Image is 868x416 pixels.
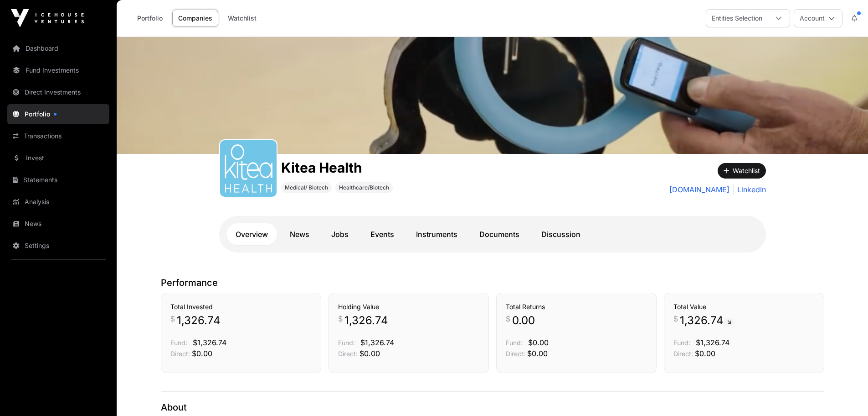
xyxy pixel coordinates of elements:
[170,302,312,311] h3: Total Invested
[131,10,169,27] a: Portfolio
[673,350,693,358] span: Direct:
[718,163,766,179] button: Watchlist
[360,349,380,358] span: $0.00
[170,350,190,358] span: Direct:
[360,338,394,347] span: $1,326.74
[506,350,525,358] span: Direct:
[7,192,109,212] a: Analysis
[338,302,479,311] h3: Holding Value
[322,223,358,245] a: Jobs
[673,313,678,324] span: $
[407,223,467,245] a: Instruments
[506,313,510,324] span: $
[192,349,212,358] span: $0.00
[224,144,273,193] img: output-onlinepngtools---2024-10-23T120245.028.png
[669,184,729,195] a: [DOMAIN_NAME]
[281,159,393,176] h1: Kitea Health
[161,401,824,414] p: About
[673,339,690,347] span: Fund:
[512,313,535,328] span: 0.00
[172,10,218,27] a: Companies
[527,349,548,358] span: $0.00
[338,350,358,358] span: Direct:
[7,104,109,124] a: Portfolio
[339,184,389,191] span: Healthcare/Biotech
[7,214,109,234] a: News
[338,339,355,347] span: Fund:
[338,313,343,324] span: $
[193,338,226,347] span: $1,326.74
[170,313,175,324] span: $
[170,339,187,347] span: Fund:
[226,223,759,245] nav: Tabs
[822,372,868,416] iframe: Chat Widget
[470,223,529,245] a: Documents
[7,38,109,58] a: Dashboard
[7,236,109,256] a: Settings
[7,82,109,102] a: Direct Investments
[7,126,109,146] a: Transactions
[161,276,824,289] p: Performance
[285,184,328,191] span: Medical/ Biotech
[696,338,729,347] span: $1,326.74
[695,349,715,358] span: $0.00
[281,223,318,245] a: News
[506,339,523,347] span: Fund:
[344,313,388,328] span: 1,326.74
[222,10,262,27] a: Watchlist
[177,313,221,328] span: 1,326.74
[117,37,868,154] img: Kitea Health
[7,170,109,190] a: Statements
[7,60,109,80] a: Fund Investments
[361,223,403,245] a: Events
[226,223,277,245] a: Overview
[706,10,768,27] div: Entities Selection
[733,184,766,195] a: LinkedIn
[506,302,647,311] h3: Total Returns
[11,9,84,27] img: Icehouse Ventures Logo
[532,223,590,245] a: Discussion
[680,313,735,328] span: 1,326.74
[794,9,842,27] button: Account
[673,302,815,311] h3: Total Value
[528,338,549,347] span: $0.00
[7,148,109,168] a: Invest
